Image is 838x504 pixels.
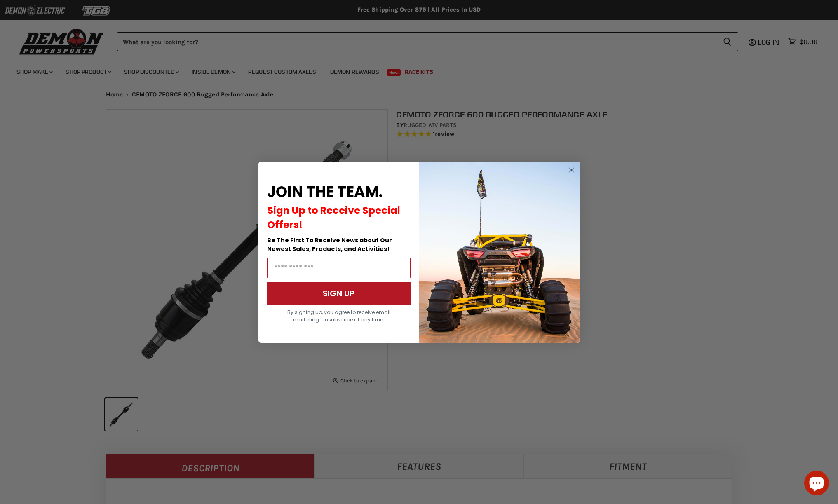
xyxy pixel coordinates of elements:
button: Close dialog [566,165,577,175]
span: JOIN THE TEAM. [267,181,383,202]
img: a9095488-b6e7-41ba-879d-588abfab540b.jpeg [419,162,580,343]
span: Be The First To Receive News about Our Newest Sales, Products, and Activities! [267,236,392,253]
inbox-online-store-chat: Shopify online store chat [802,471,831,497]
button: SIGN UP [267,282,411,305]
span: Sign Up to Receive Special Offers! [267,204,400,232]
input: Email Address [267,258,411,278]
span: By signing up, you agree to receive email marketing. Unsubscribe at any time. [287,309,390,323]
